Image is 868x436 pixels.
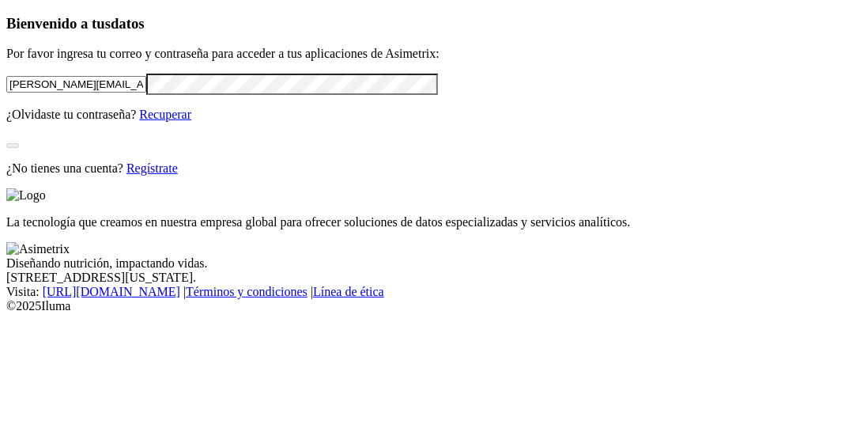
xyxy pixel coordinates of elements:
[43,285,180,298] a: [URL][DOMAIN_NAME]
[6,15,862,32] h3: Bienvenido a tus
[6,299,862,313] div: © 2025 Iluma
[6,256,862,271] div: Diseñando nutrición, impactando vidas.
[313,285,384,298] a: Línea de ética
[6,108,862,122] p: ¿Olvidaste tu contraseña?
[111,15,145,32] span: datos
[186,285,308,298] a: Términos y condiciones
[6,47,862,61] p: Por favor ingresa tu correo y contraseña para acceder a tus aplicaciones de Asimetrix:
[6,215,862,229] p: La tecnología que creamos en nuestra empresa global para ofrecer soluciones de datos especializad...
[6,161,862,176] p: ¿No tienes una cuenta?
[6,76,146,93] input: Tu correo
[6,242,70,256] img: Asimetrix
[6,271,862,285] div: [STREET_ADDRESS][US_STATE].
[6,188,46,203] img: Logo
[6,285,862,299] div: Visita : | |
[126,161,178,175] a: Regístrate
[139,108,191,121] a: Recuperar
